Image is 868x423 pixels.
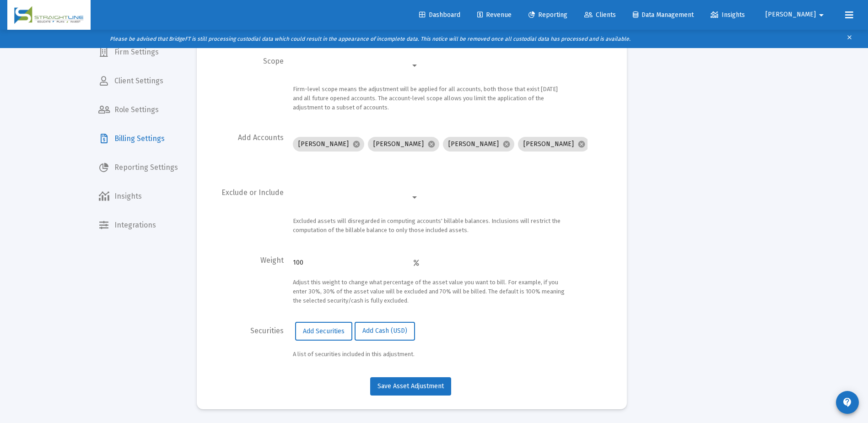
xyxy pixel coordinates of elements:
img: Dashboard [14,6,84,24]
mat-icon: clear [846,32,853,46]
mat-icon: cancel [352,140,361,148]
label: Securities [250,326,284,363]
label: Scope [263,57,284,117]
label: Add Accounts [238,133,284,172]
i: Please be advised that BridgeFT is still processing custodial data which could result in the appe... [110,36,631,42]
div: Adjust this weight to change what percentage of the asset value you want to bill. For example, if... [293,278,567,305]
mat-chip-list: Account Selection [293,135,586,153]
a: Insights [703,6,752,24]
a: Reporting [521,6,575,24]
span: Revenue [477,11,512,19]
mat-icon: arrow_drop_down [816,6,827,24]
mat-icon: cancel [427,140,436,148]
a: Revenue [470,6,519,24]
mat-chip: [PERSON_NAME] [368,137,439,152]
label: Weight [260,256,284,310]
mat-icon: cancel [577,140,586,148]
a: Integrations [91,214,185,236]
mat-icon: cancel [502,140,511,148]
mat-icon: contact_support [842,397,853,408]
span: Dashboard [419,11,460,19]
div: Firm-level scope means the adjustment will be applied for all accounts, both those that exist [DA... [293,85,567,112]
input: 100.00 [293,259,414,266]
button: [PERSON_NAME] [755,5,838,24]
span: Insights [711,11,745,19]
a: Role Settings [91,99,185,121]
button: Save Asset Adjustment [370,377,451,396]
a: Reporting Settings [91,157,185,179]
mat-chip: [PERSON_NAME] [443,137,514,152]
a: Insights [91,185,185,207]
span: [PERSON_NAME] [766,11,816,19]
button: Add Securities [295,322,352,340]
span: Reporting [528,11,567,19]
span: Add Cash (USD) [362,327,407,335]
a: Client Settings [91,70,185,92]
a: Dashboard [412,6,468,24]
a: Data Management [625,6,701,24]
label: Exclude or Include [221,188,284,239]
div: A list of securities included in this adjustment. [293,350,567,359]
span: Data Management [633,11,694,19]
a: Firm Settings [91,41,185,63]
button: Add Cash (USD) [355,322,415,340]
span: Clients [584,11,616,19]
mat-chip: [PERSON_NAME] [518,137,589,152]
a: Billing Settings [91,128,185,150]
a: Clients [577,6,623,24]
span: Add Securities [303,327,345,335]
span: Save Asset Adjustment [377,382,444,390]
div: Excluded assets will disregarded in computing accounts' billable balances. Inclusions will restri... [293,217,567,235]
mat-chip: [PERSON_NAME] [293,137,364,152]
